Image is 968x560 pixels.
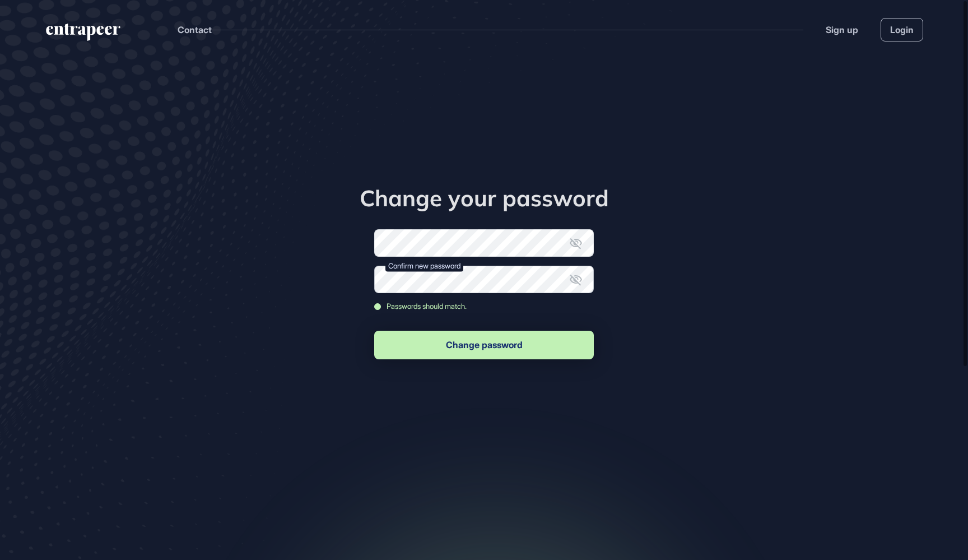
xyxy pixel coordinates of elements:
[313,184,655,211] h1: Change your password
[374,302,484,311] div: Passwords should match.
[374,331,594,359] button: Change password
[178,22,212,37] button: Contact
[45,24,122,45] a: entrapeer-logo
[881,18,923,41] a: Login
[826,23,858,36] a: Sign up
[385,260,463,272] label: Confirm new password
